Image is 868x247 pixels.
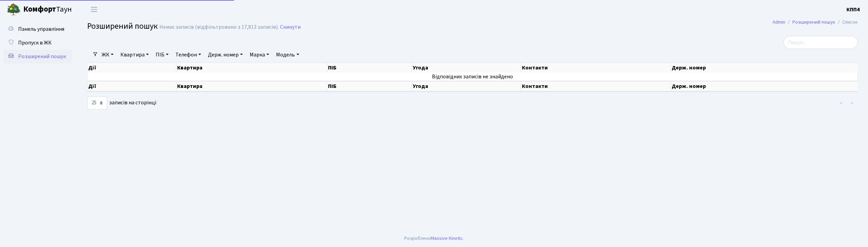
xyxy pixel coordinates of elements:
[412,63,521,73] th: Угода
[671,81,858,91] th: Держ. номер
[3,50,72,63] a: Розширений пошук
[118,49,152,61] a: Квартира
[7,3,21,16] img: logo.png
[176,81,327,91] th: Квартира
[18,25,64,33] span: Панель управління
[280,24,301,30] a: Скинути
[88,63,176,73] th: Дії
[87,20,158,32] span: Розширений пошук
[846,6,860,13] b: КПП4
[773,18,785,26] a: Admin
[273,49,302,61] a: Модель
[835,18,858,26] li: Список
[327,63,412,73] th: ПІБ
[88,73,858,81] td: Відповідних записів не знайдено
[671,63,858,73] th: Держ. номер
[87,96,107,109] select: записів на сторінці
[3,36,72,50] a: Пропуск в ЖК
[87,96,156,109] label: записів на сторінці
[18,39,52,47] span: Пропуск в ЖК
[86,4,103,15] button: Переключити навігацію
[792,18,835,26] a: Розширений пошук
[412,81,521,91] th: Угода
[88,81,176,91] th: Дії
[23,4,56,15] b: Комфорт
[3,22,72,36] a: Панель управління
[159,24,279,30] div: Немає записів (відфільтровано з 17,813 записів).
[846,5,860,14] a: КПП4
[762,15,868,29] nav: breadcrumb
[23,4,72,15] span: Таун
[205,49,246,61] a: Держ. номер
[176,63,327,73] th: Квартира
[404,235,464,242] div: Розроблено .
[327,81,412,91] th: ПІБ
[431,235,463,242] a: Massive Kinetic
[18,53,66,60] span: Розширений пошук
[99,49,116,61] a: ЖК
[521,81,671,91] th: Контакти
[153,49,171,61] a: ПІБ
[521,63,671,73] th: Контакти
[784,36,858,49] input: Пошук...
[173,49,204,61] a: Телефон
[247,49,272,61] a: Марка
